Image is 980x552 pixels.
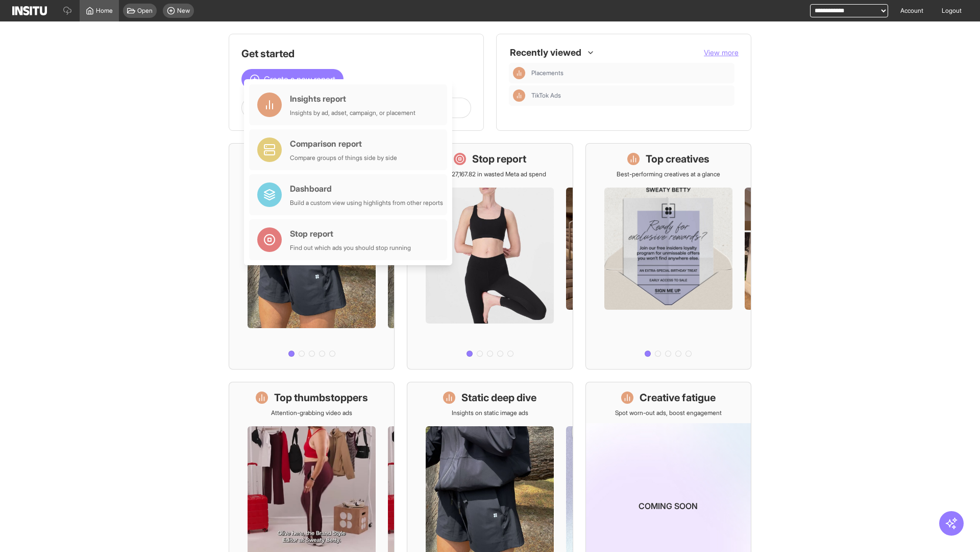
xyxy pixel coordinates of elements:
h1: Static deep dive [461,390,536,405]
div: Insights [513,89,525,102]
span: View more [704,48,739,57]
p: Best-performing creatives at a glance [617,170,720,178]
span: TikTok Ads [531,91,561,100]
p: Insights on static image ads [452,409,528,417]
h1: Top thumbstoppers [274,390,368,405]
a: What's live nowSee all active ads instantly [229,143,395,370]
div: Insights [513,67,525,79]
span: Create a new report [264,73,335,85]
span: TikTok Ads [531,91,730,100]
span: Home [96,7,113,15]
button: Create a new report [241,69,344,89]
button: View more [704,48,739,58]
span: Open [137,7,153,15]
div: Stop report [290,227,411,240]
div: Compare groups of things side by side [290,154,397,162]
span: Placements [531,69,730,77]
div: Insights by ad, adset, campaign, or placement [290,109,415,117]
img: Logo [12,6,47,15]
p: Save £27,167.82 in wasted Meta ad spend [433,170,546,178]
span: New [177,7,190,15]
a: Top creativesBest-performing creatives at a glance [585,143,751,370]
h1: Top creatives [646,152,709,166]
div: Dashboard [290,182,443,195]
div: Build a custom view using highlights from other reports [290,199,443,207]
h1: Stop report [472,152,526,166]
a: Stop reportSave £27,167.82 in wasted Meta ad spend [407,143,573,370]
div: Insights report [290,93,415,105]
div: Comparison report [290,137,397,150]
span: Placements [531,69,563,77]
h1: Get started [241,47,471,61]
p: Attention-grabbing video ads [271,409,352,417]
div: Find out which ads you should stop running [290,244,411,252]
